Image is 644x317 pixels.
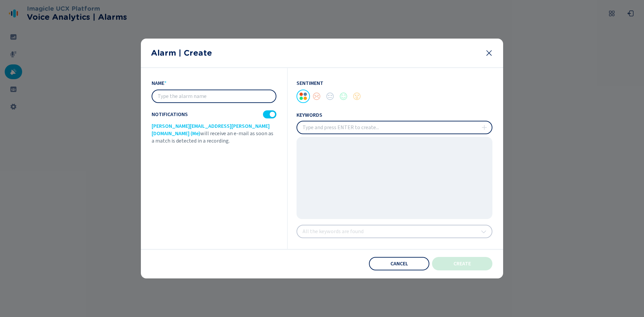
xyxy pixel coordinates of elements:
button: Cancel [369,257,429,270]
button: create [432,257,492,270]
span: Cancel [390,261,408,266]
span: keywords [297,112,322,118]
span: Sentiment [297,80,323,87]
span: name [152,80,164,87]
span: Notifications [152,111,188,117]
span: create [453,261,471,266]
input: Type and press ENTER to create... [297,121,492,134]
svg: plus [482,125,487,130]
h2: Alarm | Create [151,48,480,58]
input: Type the alarm name [152,90,276,102]
span: [PERSON_NAME][EMAIL_ADDRESS][PERSON_NAME][DOMAIN_NAME] (Me) [152,122,270,137]
span: will receive an e-mail as soon as a match is detected in a recording. [152,130,273,145]
svg: close [485,49,493,57]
